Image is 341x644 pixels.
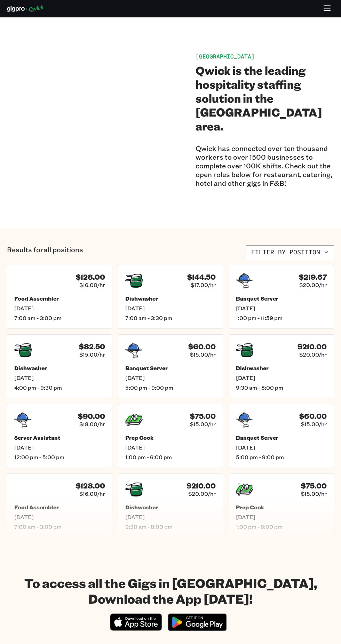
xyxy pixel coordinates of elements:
[301,482,327,490] h4: $75.00
[125,295,216,302] h5: Dishwasher
[299,281,327,288] span: $20.00/hr
[7,334,112,398] a: $82.50$15.00/hrDishwasher[DATE]4:00 pm - 9:30 pm
[299,412,327,421] h4: $60.00
[190,412,216,421] h4: $75.00
[7,265,112,329] a: $128.00$16.00/hrFood Assembler[DATE]7:00 am - 3:00 pm
[118,265,223,329] a: $144.50$17.00/hrDishwasher[DATE]7:00 am - 3:30 pm
[196,53,255,60] span: [GEOGRAPHIC_DATA]
[236,514,327,520] span: [DATE]
[236,374,327,381] span: [DATE]
[125,365,216,372] h5: Banquet Server
[7,575,334,606] h1: To access all the Gigs in [GEOGRAPHIC_DATA], Download the App [DATE]!
[7,245,83,259] p: Results for all positions
[236,504,327,511] h5: Prep Cook
[299,273,327,281] h4: $219.67
[246,245,334,259] button: Filter by position
[7,474,112,538] a: $128.00$16.00/hrFood Assembler[DATE]7:00 am - 3:00 pm
[14,384,105,391] span: 4:00 pm - 9:30 pm
[14,434,105,441] h5: Server Assistant
[125,514,216,520] span: [DATE]
[76,482,105,490] h4: $128.00
[110,625,162,632] a: Download on the App Store
[78,412,105,421] h4: $90.00
[236,454,327,461] span: 5:00 pm - 9:00 pm
[187,273,216,281] h4: $144.50
[125,444,216,451] span: [DATE]
[190,351,216,358] span: $15.00/hr
[125,454,216,461] span: 1:00 pm - 6:00 pm
[236,444,327,451] span: [DATE]
[125,374,216,381] span: [DATE]
[236,305,327,312] span: [DATE]
[76,273,105,281] h4: $128.00
[298,342,327,351] h4: $210.00
[125,315,216,321] span: 7:00 am - 3:30 pm
[79,421,105,428] span: $18.00/hr
[236,523,327,530] span: 1:00 pm - 6:00 pm
[79,281,105,288] span: $16.00/hr
[7,54,145,192] img: A collection of images of people working gigs.
[125,504,216,511] h5: Dishwasher
[14,514,105,520] span: [DATE]
[79,351,105,358] span: $15.00/hr
[188,490,216,497] span: $20.00/hr
[79,490,105,497] span: $16.00/hr
[125,305,216,312] span: [DATE]
[236,384,327,391] span: 9:30 am - 8:00 pm
[14,365,105,372] h5: Dishwasher
[191,281,216,288] span: $17.00/hr
[125,434,216,441] h5: Prep Cook
[196,63,334,133] h2: Qwick is the leading hospitality staffing solution in the [GEOGRAPHIC_DATA] area.
[229,334,334,398] a: $210.00$20.00/hrDishwasher[DATE]9:30 am - 8:00 pm
[14,315,105,321] span: 7:00 am - 3:00 pm
[229,265,334,329] a: $219.67$20.00/hrBanquet Server[DATE]1:00 pm - 11:59 pm
[236,365,327,372] h5: Dishwasher
[301,421,327,428] span: $15.00/hr
[196,144,334,188] p: Qwick has connected over ten thousand workers to over 1500 businesses to complete over 100K shift...
[14,305,105,312] span: [DATE]
[118,334,223,398] a: $60.00$15.00/hrBanquet Server[DATE]5:00 pm - 9:00 pm
[14,504,105,511] h5: Food Assembler
[14,295,105,302] h5: Food Assembler
[229,474,334,538] a: $75.00$15.00/hrPrep Cook[DATE]1:00 pm - 6:00 pm
[14,523,105,530] span: 7:00 am - 3:00 pm
[236,315,327,321] span: 1:00 pm - 11:59 pm
[188,342,216,351] h4: $60.00
[79,342,105,351] h4: $82.50
[125,384,216,391] span: 5:00 pm - 9:00 pm
[118,474,223,538] a: $210.00$20.00/hrDishwasher[DATE]9:30 am - 8:00 pm
[299,351,327,358] span: $20.00/hr
[14,374,105,381] span: [DATE]
[125,523,216,530] span: 9:30 am - 8:00 pm
[164,609,231,635] img: Get it on Google Play
[118,404,223,468] a: $75.00$15.00/hrPrep Cook[DATE]1:00 pm - 6:00 pm
[236,295,327,302] h5: Banquet Server
[14,444,105,451] span: [DATE]
[190,421,216,428] span: $15.00/hr
[301,490,327,497] span: $15.00/hr
[187,482,216,490] h4: $210.00
[236,434,327,441] h5: Banquet Server
[7,404,112,468] a: $90.00$18.00/hrServer Assistant[DATE]12:00 pm - 5:00 pm
[14,454,105,461] span: 12:00 pm - 5:00 pm
[229,404,334,468] a: $60.00$15.00/hrBanquet Server[DATE]5:00 pm - 9:00 pm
